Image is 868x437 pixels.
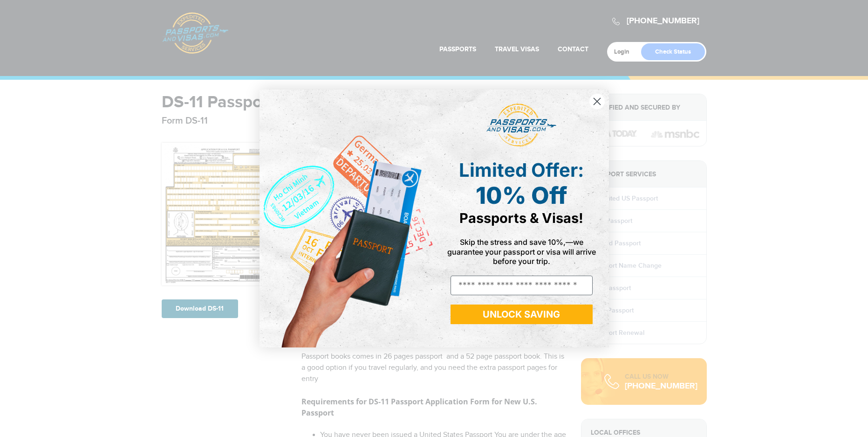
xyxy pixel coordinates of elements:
[451,305,593,324] button: UNLOCK SAVING
[459,210,583,226] span: Passports & Visas!
[447,237,596,265] span: Skip the stress and save 10%,—we guarantee your passport or visa will arrive before your trip.
[476,181,567,209] span: 10% Off
[459,159,584,181] span: Limited Offer:
[260,90,434,347] img: de9cda0d-0715-46ca-9a25-073762a91ba7.png
[486,104,556,147] img: passports and visas
[589,93,605,110] button: Close dialog
[836,405,859,428] iframe: Intercom live chat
